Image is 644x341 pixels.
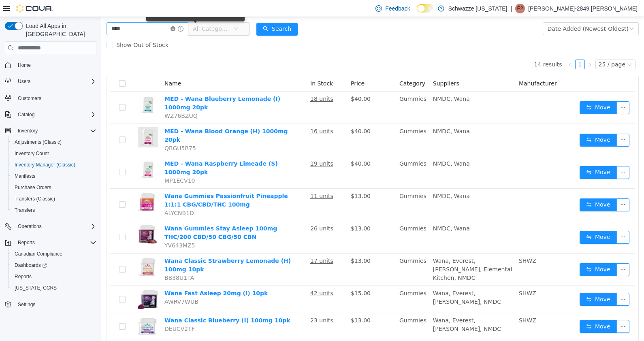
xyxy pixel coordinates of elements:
button: icon: ellipsis [515,246,528,259]
span: $40.00 [249,143,269,150]
button: Canadian Compliance [8,248,100,260]
button: icon: ellipsis [515,149,528,162]
a: Inventory Manager (Classic) [11,160,79,170]
a: Transfers [11,205,38,215]
button: icon: swapMove [478,181,516,194]
span: Load All Apps in [GEOGRAPHIC_DATA] [23,22,96,38]
span: Inventory Manager (Classic) [11,160,96,170]
u: 42 units [209,273,232,279]
span: Wana, Everest, [PERSON_NAME], NMDC [332,300,400,315]
span: NMDC, Wana [332,176,369,182]
a: Home [15,60,34,70]
button: Catalog [15,110,38,119]
span: Transfers (Classic) [15,196,55,202]
span: Transfers [15,207,35,213]
span: Purchase Orders [11,183,96,192]
span: Price [249,63,263,70]
a: Wana Gummies Passionfruit Pineapple 1:1:1 CBG/CBD/THC 100mg [63,176,187,191]
span: $13.00 [249,241,269,247]
a: Dashboards [8,260,100,271]
span: Reports [11,272,96,281]
span: Manufacturer [418,63,456,70]
span: SHWZ [418,300,435,307]
span: Inventory [18,128,38,134]
span: E2 [517,4,523,13]
button: icon: ellipsis [515,276,528,289]
a: MED - Wana Blood Orange (H) 1000mg 20pk [63,111,187,126]
span: NMDC, Wana [332,208,369,215]
span: [US_STATE] CCRS [15,285,57,291]
span: Show Out of Stock [12,25,70,31]
span: YV643MZ5 [63,225,94,232]
u: 26 units [209,208,232,215]
i: icon: down [132,9,137,15]
button: icon: ellipsis [515,214,528,227]
button: Inventory [2,125,100,136]
button: Settings [2,298,100,310]
i: icon: close-circle [69,9,74,14]
a: Wana Classic Blueberry (I) 100mg 10pk [63,300,189,307]
span: Customers [15,93,96,103]
button: Inventory [15,126,41,136]
span: Category [298,63,324,70]
td: Gummies [295,269,328,296]
span: Washington CCRS [11,283,96,293]
a: Wana Classic Strawberry Lemonade (H) 100mg 10pk [63,241,190,256]
span: Inventory Count [11,149,96,158]
i: icon: right [486,45,491,50]
span: Operations [15,222,96,231]
span: $13.00 [249,176,269,182]
span: Inventory [15,126,96,136]
li: 14 results [433,43,461,52]
img: MED - Wana Raspberry Limeade (S) 1000mg 20pk hero shot [36,143,57,163]
img: MED - Wana Blood Orange (H) 1000mg 20pk hero shot [36,110,57,130]
button: icon: swapMove [478,117,516,130]
i: icon: left [467,45,471,50]
td: Gummies [295,296,328,323]
td: Gummies [295,139,328,172]
div: Date Added (Newest-Oldest) [446,6,527,18]
span: All Categories [92,8,128,16]
span: BB38U1TA [63,258,93,264]
a: Wana Fast Asleep 20mg (I) 10pk [63,273,166,279]
u: 23 units [209,300,232,307]
button: Operations [2,221,100,232]
span: SHWZ [418,241,435,247]
span: QBGU5R75 [63,128,95,134]
img: Wana Classic Strawberry Lemonade (H) 100mg 10pk hero shot [36,240,57,260]
span: Catalog [18,111,34,118]
span: Canadian Compliance [15,251,62,257]
span: Feedback [385,4,410,13]
span: Users [15,77,96,86]
a: MED - Wana Raspberry Limeade (S) 1000mg 20pk [63,143,177,158]
button: icon: swapMove [478,246,516,259]
td: Gummies [295,172,328,204]
button: icon: ellipsis [515,181,528,194]
img: Wana Gummies Passionfruit Pineapple 1:1:1 CBG/CBD/THC 100mg hero shot [36,175,57,195]
span: Dashboards [11,260,96,270]
button: Adjustments (Classic) [8,136,100,148]
button: icon: swapMove [478,276,516,289]
span: $13.00 [249,300,269,307]
span: Settings [18,301,35,308]
button: Inventory Count [8,148,100,159]
a: Dashboards [11,260,50,270]
span: In Stock [209,63,232,70]
span: Settings [15,299,96,309]
span: Reports [15,273,32,280]
button: Transfers [8,205,100,216]
span: NMDC, Wana [332,111,369,117]
span: Reports [15,238,96,247]
span: DEUCV2TF [63,309,94,315]
a: Transfers (Classic) [11,194,58,204]
button: icon: swapMove [478,214,516,227]
img: Wana Fast Asleep 20mg (I) 10pk hero shot [36,272,57,292]
a: Adjustments (Classic) [11,137,65,147]
img: Wana Classic Blueberry (I) 100mg 10pk hero shot [36,299,57,320]
a: [US_STATE] CCRS [11,283,60,293]
span: Operations [18,223,42,230]
i: icon: info-circle [77,9,82,15]
span: ALYCNB1D [63,193,93,199]
u: 11 units [209,176,232,182]
button: Users [2,76,100,87]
